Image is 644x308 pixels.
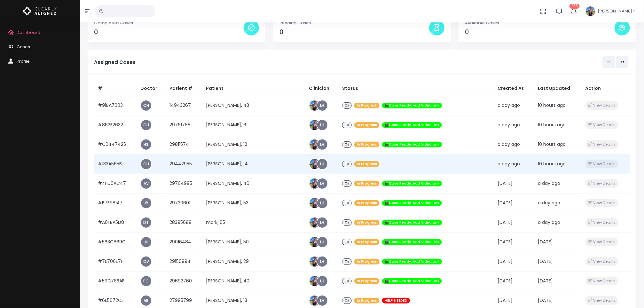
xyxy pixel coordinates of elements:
[585,218,618,227] button: View Details
[538,200,560,206] span: a day ago
[465,20,615,26] p: Available Cases
[166,96,202,115] td: 14943267
[538,161,566,167] span: 10 hours ago
[538,239,553,245] span: [DATE]
[498,258,513,265] span: [DATE]
[382,259,442,265] span: 🎬Case Ready. Add Video Link
[202,193,305,213] td: [PERSON_NAME], 53
[585,160,618,168] button: View Details
[498,161,520,167] span: a day ago
[94,174,137,193] td: #4FD0AC47
[94,20,244,26] p: Completed Cases
[141,217,151,228] span: DT
[534,81,581,96] th: Last Updated
[585,238,618,246] button: View Details
[279,28,429,36] h4: 0
[202,96,305,115] td: [PERSON_NAME], 43
[317,139,327,150] span: LH
[382,103,442,109] span: 🎬Case Ready. Add Video Link
[166,81,202,96] th: Patient #
[202,81,305,96] th: Patient
[141,120,151,130] span: CH
[141,159,151,169] a: CH
[498,297,513,304] span: [DATE]
[141,198,151,208] a: JR
[382,200,442,206] span: 🎬Case Ready. Add Video Link
[354,278,380,284] span: In Progress
[569,4,580,9] span: 265
[202,252,305,271] td: [PERSON_NAME], 29
[317,178,327,189] a: LH
[317,159,327,169] a: LH
[166,193,202,213] td: 29720601
[585,199,618,207] button: View Details
[317,237,327,247] span: LH
[382,142,442,148] span: 🎬Case Ready. Add Video Link
[94,193,137,213] td: #B7E981A7
[94,154,137,174] td: #133A565B
[585,140,618,149] button: View Details
[317,198,327,208] span: LH
[94,59,602,65] h5: Assigned Cases
[498,122,520,128] span: a day ago
[305,81,338,96] th: Clinician
[354,122,380,128] span: In Progress
[141,257,151,267] a: OV
[166,232,202,252] td: 29016484
[354,142,380,148] span: In Progress
[94,28,244,36] h4: 0
[141,100,151,111] a: CH
[317,120,327,130] a: LH
[498,141,520,147] span: a day ago
[202,271,305,291] td: [PERSON_NAME], 40
[382,278,442,284] span: 🎬Case Ready. Add Video Link
[354,259,380,265] span: In Progress
[585,101,618,110] button: View Details
[317,257,327,267] span: LH
[354,298,380,304] span: In Progress
[538,180,560,186] span: a day ago
[538,102,566,108] span: 10 hours ago
[538,122,566,128] span: 10 hours ago
[382,239,442,245] span: 🎬Case Ready. Add Video Link
[538,219,560,225] span: a day ago
[498,278,513,284] span: [DATE]
[317,217,327,228] a: LH
[585,296,618,305] button: View Details
[141,178,151,189] span: AV
[141,296,151,306] span: AR
[585,179,618,188] button: View Details
[141,276,151,286] a: PC
[137,81,166,96] th: Doctor
[317,100,327,111] a: LH
[582,81,630,96] th: Action
[141,237,151,247] a: JH
[94,271,137,291] td: #59C78BAF
[23,4,57,18] img: Logo Horizontal
[94,232,137,252] td: #563C869C
[202,115,305,135] td: [PERSON_NAME], 61
[498,200,513,206] span: [DATE]
[538,258,553,265] span: [DATE]
[585,277,618,285] button: View Details
[17,58,30,64] span: Profile
[141,139,151,150] span: HS
[166,213,202,232] td: 28395689
[465,28,615,36] h4: 0
[202,232,305,252] td: [PERSON_NAME], 50
[166,154,202,174] td: 29442955
[166,115,202,135] td: 29761788
[94,96,137,115] td: #91BA7003
[317,276,327,286] span: LH
[338,81,494,96] th: Status
[317,296,327,306] span: LH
